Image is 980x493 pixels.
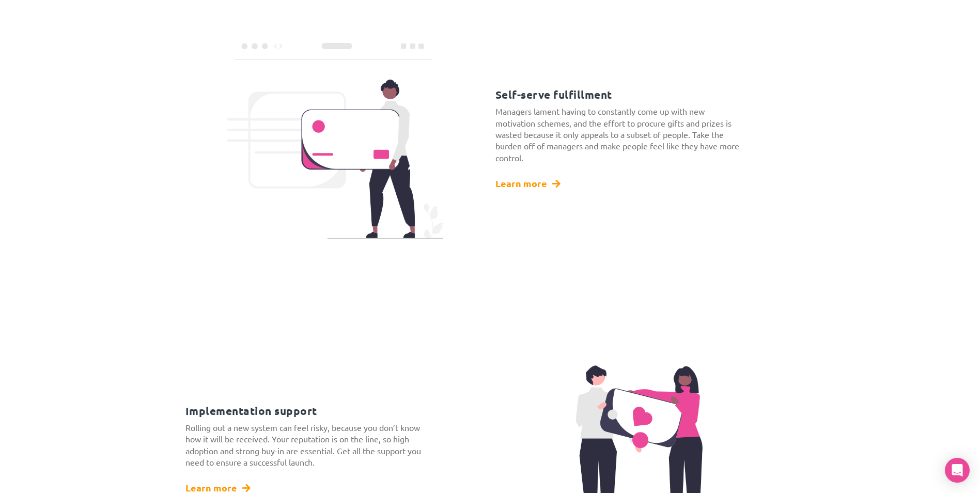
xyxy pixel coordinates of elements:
[495,89,743,100] h3: Self-serve fulfillment
[185,483,251,492] a: Learn more
[495,179,547,188] span: Learn more
[185,406,433,417] h3: Implementation support
[945,458,970,483] div: Open Intercom Messenger
[185,422,433,468] p: Rolling out a new system can feel risky, because you don’t know how it will be received. Your rep...
[185,483,237,492] span: Learn more
[495,179,561,188] a: Learn more
[495,105,743,163] p: Managers lament having to constantly come up with new motivation schemes, and the effort to procu...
